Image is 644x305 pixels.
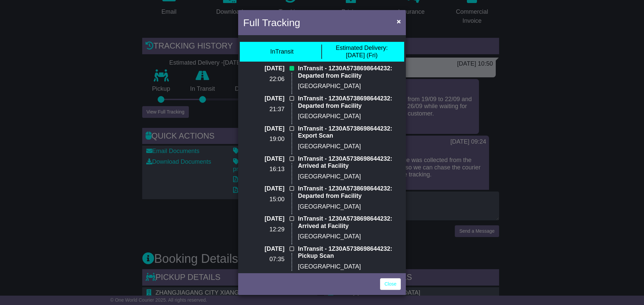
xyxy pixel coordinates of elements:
[298,83,401,90] p: [GEOGRAPHIC_DATA]
[243,106,284,113] p: 21:37
[298,65,401,79] p: InTransit - 1Z30A5738698644232: Departed from Facility
[298,215,401,230] p: InTransit - 1Z30A5738698644232: Arrived at Facility
[380,278,401,290] a: Close
[243,76,284,83] p: 22:06
[298,203,401,211] p: [GEOGRAPHIC_DATA]
[243,215,284,223] p: [DATE]
[243,95,284,102] p: [DATE]
[336,45,388,51] span: Estimated Delivery:
[298,95,401,109] p: InTransit - 1Z30A5738698644232: Departed from Facility
[298,185,401,200] p: InTransit - 1Z30A5738698644232: Departed from Facility
[397,17,401,25] span: ×
[243,136,284,143] p: 19:00
[298,125,401,140] p: InTransit - 1Z30A5738698644232: Export Scan
[298,245,401,260] p: InTransit - 1Z30A5738698644232: Pickup Scan
[298,263,401,271] p: [GEOGRAPHIC_DATA]
[298,143,401,150] p: [GEOGRAPHIC_DATA]
[298,173,401,180] p: [GEOGRAPHIC_DATA]
[243,185,284,193] p: [DATE]
[243,15,300,30] h4: Full Tracking
[298,113,401,120] p: [GEOGRAPHIC_DATA]
[243,226,284,233] p: 12:29
[243,65,284,72] p: [DATE]
[298,233,401,240] p: [GEOGRAPHIC_DATA]
[243,155,284,163] p: [DATE]
[393,14,404,28] button: Close
[243,196,284,203] p: 15:00
[243,245,284,253] p: [DATE]
[243,166,284,173] p: 16:13
[243,256,284,263] p: 07:35
[243,125,284,133] p: [DATE]
[336,45,388,59] div: [DATE] (Fri)
[270,48,293,56] div: InTransit
[298,155,401,170] p: InTransit - 1Z30A5738698644232: Arrived at Facility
